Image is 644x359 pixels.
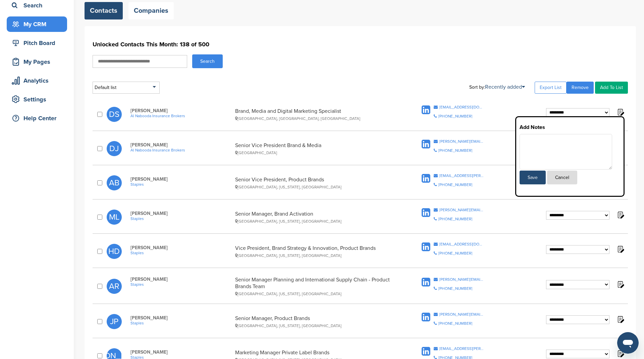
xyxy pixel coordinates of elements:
[235,142,394,155] div: Senior Vice President Brand & Media
[130,349,232,355] span: [PERSON_NAME]
[10,112,67,124] div: Help Center
[616,349,625,358] img: Notes
[235,108,394,121] div: Brand, Media and Digital Marketing Specialist
[520,123,620,131] h3: Add Notes
[130,251,232,255] a: Staples
[192,54,223,68] button: Search
[438,286,472,290] div: [PHONE_NUMBER]
[235,291,394,296] div: [GEOGRAPHIC_DATA], [US_STATE], [GEOGRAPHIC_DATA]
[7,92,67,107] a: Settings
[10,75,67,87] div: Analytics
[235,185,394,189] div: [GEOGRAPHIC_DATA], [US_STATE], [GEOGRAPHIC_DATA]
[547,171,577,184] button: Cancel
[7,16,67,32] a: My CRM
[595,82,628,94] a: Add To List
[130,276,232,282] span: [PERSON_NAME]
[485,84,525,90] a: Recently added
[616,280,625,288] img: Notes
[10,18,67,30] div: My CRM
[616,108,625,116] img: Notes
[235,176,394,189] div: Senior Vice President, Product Brands
[130,176,232,182] span: [PERSON_NAME]
[130,211,232,216] span: [PERSON_NAME]
[235,253,394,258] div: [GEOGRAPHIC_DATA], [US_STATE], [GEOGRAPHIC_DATA]
[130,182,232,187] a: Staples
[438,148,472,152] div: [PHONE_NUMBER]
[107,244,122,259] span: HD
[85,2,123,19] a: Contacts
[535,82,567,94] a: Export List
[439,347,484,351] div: [EMAIL_ADDRESS][PERSON_NAME][PERSON_NAME][DOMAIN_NAME]
[616,245,625,253] img: Notes
[235,219,394,224] div: [GEOGRAPHIC_DATA], [US_STATE], [GEOGRAPHIC_DATA]
[130,142,232,148] span: [PERSON_NAME]
[10,93,67,105] div: Settings
[107,175,122,190] span: AB
[10,56,67,68] div: My Pages
[616,211,625,219] img: Notes
[93,38,628,50] h1: Unlocked Contacts This Month: 138 of 500
[439,242,484,246] div: [EMAIL_ADDRESS][DOMAIN_NAME]
[567,82,594,94] a: Remove
[130,216,232,221] a: Staples
[616,315,625,323] img: Notes
[107,279,122,294] span: AR
[439,208,484,212] div: [PERSON_NAME][EMAIL_ADDRESS][PERSON_NAME][PERSON_NAME][DOMAIN_NAME]
[438,321,472,325] div: [PHONE_NUMBER]
[130,108,232,114] span: [PERSON_NAME]
[7,73,67,88] a: Analytics
[520,171,546,184] button: Save
[130,148,232,152] a: Al Nabooda Insurance Brokers
[438,251,472,255] div: [PHONE_NUMBER]
[439,312,484,316] div: [PERSON_NAME][EMAIL_ADDRESS][PERSON_NAME][PERSON_NAME][DOMAIN_NAME]
[235,150,394,155] div: [GEOGRAPHIC_DATA]
[439,139,484,143] div: [PERSON_NAME][EMAIL_ADDRESS][PERSON_NAME][DOMAIN_NAME]
[7,54,67,70] a: My Pages
[7,110,67,126] a: Help Center
[107,210,122,225] span: ML
[438,114,472,118] div: [PHONE_NUMBER]
[235,211,394,224] div: Senior Manager, Brand Activation
[93,82,160,94] div: Default list
[130,315,232,321] span: [PERSON_NAME]
[439,174,484,178] div: [EMAIL_ADDRESS][PERSON_NAME][DOMAIN_NAME]
[438,183,472,187] div: [PHONE_NUMBER]
[235,276,394,296] div: Senior Manager Planning and International Supply Chain - Product Brands Team
[235,245,394,258] div: Vice President, Brand Strategy & Innovation, Product Brands
[235,323,394,328] div: [GEOGRAPHIC_DATA], [US_STATE], [GEOGRAPHIC_DATA]
[439,105,484,109] div: [EMAIL_ADDRESS][DOMAIN_NAME]
[130,245,232,251] span: [PERSON_NAME]
[130,321,232,325] a: Staples
[107,314,122,329] span: JP
[130,114,232,118] a: Al Nabooda Insurance Brokers
[617,332,639,354] iframe: Button to launch messaging window
[130,282,232,287] a: Staples
[7,35,67,51] a: Pitch Board
[469,84,525,90] div: Sort by:
[128,2,174,19] a: Companies
[10,37,67,49] div: Pitch Board
[439,277,484,281] div: [PERSON_NAME][EMAIL_ADDRESS][PERSON_NAME][PERSON_NAME][DOMAIN_NAME]
[438,217,472,221] div: [PHONE_NUMBER]
[235,116,394,121] div: [GEOGRAPHIC_DATA], [GEOGRAPHIC_DATA], [GEOGRAPHIC_DATA]
[235,315,394,328] div: Senior Manager, Product Brands
[107,141,122,156] span: DJ
[107,107,122,122] span: DS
